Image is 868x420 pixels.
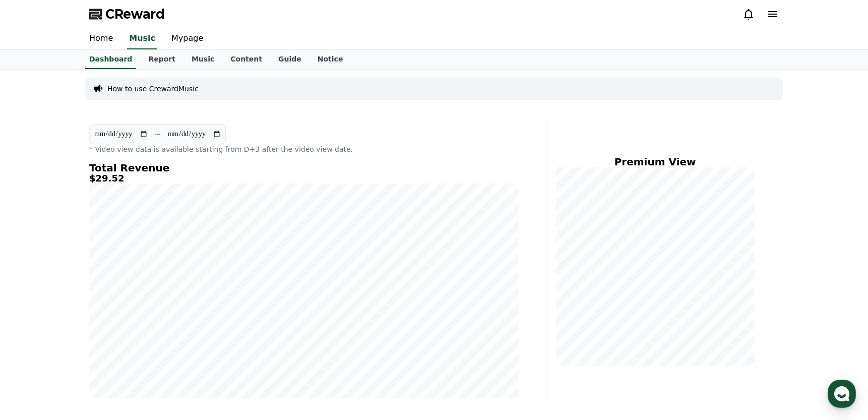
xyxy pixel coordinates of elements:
h4: Total Revenue [89,162,519,173]
h4: Premium View [555,156,755,167]
a: Content [222,50,270,69]
a: CReward [89,6,165,22]
h5: $29.52 [89,173,519,184]
a: Guide [270,50,309,69]
p: ~ [154,128,161,140]
a: Music [127,28,157,49]
p: * Video view data is available starting from D+3 after the video view date. [89,144,519,154]
a: Home [81,28,121,49]
span: CReward [105,6,165,22]
a: Mypage [163,28,211,49]
a: Notice [309,50,351,69]
a: Music [183,50,222,69]
a: Report [140,50,183,69]
a: Dashboard [85,50,136,69]
a: How to use CrewardMusic [107,84,199,94]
